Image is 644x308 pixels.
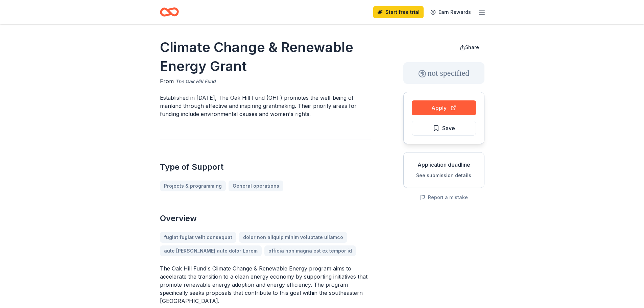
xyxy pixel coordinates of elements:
a: Home [160,4,179,20]
h2: Type of Support [160,162,371,172]
a: Earn Rewards [426,6,475,18]
button: Apply [412,100,476,115]
button: Report a mistake [420,193,468,202]
h2: Overview [160,213,371,224]
a: The Oak Hill Fund [175,77,216,86]
div: not specified [403,62,484,84]
a: Start free trial [373,6,424,18]
p: The Oak Hill Fund's Climate Change & Renewable Energy program aims to accelerate the transition t... [160,264,371,305]
h1: Climate Change & Renewable Energy Grant [160,38,371,76]
span: Share [465,44,479,50]
p: Established in [DATE], The Oak Hill Fund (OHF) promotes the well-being of mankind through effecti... [160,94,371,118]
button: Save [412,121,476,136]
div: Application deadline [409,161,479,169]
button: Share [454,41,484,54]
div: From [160,77,371,86]
span: Save [442,124,455,133]
button: See submission details [416,171,471,180]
